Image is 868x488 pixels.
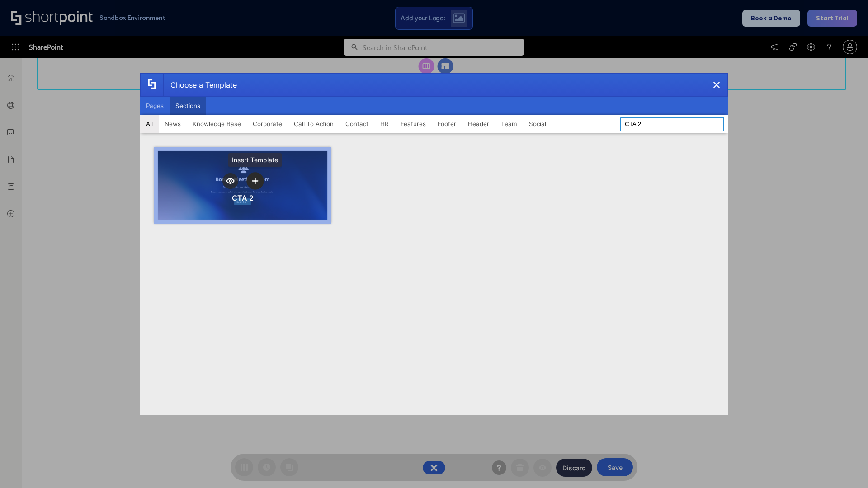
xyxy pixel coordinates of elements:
button: Social [523,115,552,133]
button: Knowledge Base [187,115,247,133]
button: HR [374,115,395,133]
button: Team [495,115,523,133]
button: Footer [432,115,462,133]
input: Search [620,117,724,131]
button: Sections [170,97,206,115]
button: All [140,115,159,133]
button: Features [395,115,432,133]
div: Choose a Template [163,74,237,96]
iframe: Chat Widget [705,383,868,488]
button: Call To Action [288,115,340,133]
div: template selector [140,73,728,415]
button: News [159,115,187,133]
div: CTA 2 [232,193,254,202]
button: Header [462,115,495,133]
button: Contact [340,115,374,133]
button: Pages [140,97,170,115]
button: Corporate [247,115,288,133]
